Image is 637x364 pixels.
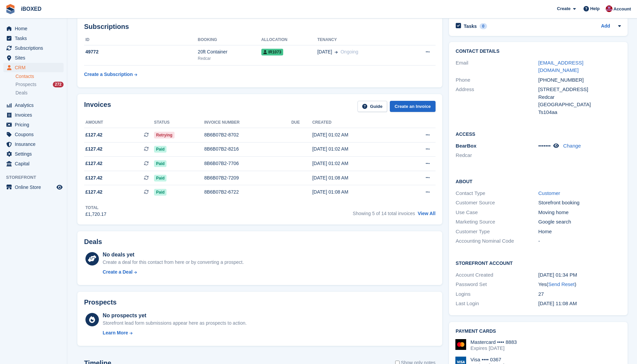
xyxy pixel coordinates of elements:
span: [DATE] [317,48,332,55]
th: Amount [84,117,154,128]
a: Change [563,143,581,149]
a: Send Reset [548,281,574,287]
h2: Access [456,130,621,137]
div: Contact Type [456,190,538,197]
span: £127.42 [85,189,103,196]
span: CRM [15,63,55,72]
span: Sites [15,53,55,63]
div: Moving home [538,209,621,216]
a: menu [3,110,64,120]
a: Add [601,23,610,30]
div: Email [456,59,538,74]
th: Status [154,117,204,128]
div: [DATE] 01:02 AM [312,131,401,138]
a: Prospects 272 [15,81,64,88]
div: 27 [538,290,621,298]
th: Allocation [261,35,317,45]
div: 49772 [84,48,198,55]
div: Expires [DATE] [471,345,517,351]
div: [DATE] 01:08 AM [312,189,401,196]
div: 8B6B07B2-7706 [204,160,291,167]
span: Create [557,5,570,12]
span: Subscriptions [15,43,55,53]
span: £127.42 [85,160,103,167]
span: Showing 5 of 14 total invoices [353,211,415,216]
div: Yes [538,281,621,288]
div: Visa •••• 0367 [471,357,504,363]
div: Address [456,86,538,116]
span: Account [613,6,631,12]
div: 8B6B07B2-8216 [204,146,291,153]
h2: Subscriptions [84,23,436,31]
a: Preview store [55,183,64,191]
li: Redcar [456,152,538,159]
span: Storefront [6,174,67,181]
span: Paid [154,175,166,181]
time: 2025-08-03 10:08:21 UTC [538,300,577,306]
img: stora-icon-8386f47178a22dfd0bd8f6a31ec36ba5ce8667c1dd55bd0f319d3a0aa187defe.svg [5,4,15,14]
a: Customer [538,190,560,196]
div: Total [85,205,106,211]
div: Google search [538,218,621,226]
div: Redcar [538,93,621,101]
div: Storefront lead form submissions appear here as prospects to action. [103,320,247,327]
div: Marketing Source [456,218,538,226]
div: 20ft Container [198,48,261,55]
div: Customer Source [456,199,538,207]
th: Due [291,117,312,128]
h2: Payment cards [456,329,621,334]
span: ( ) [547,281,576,287]
span: Analytics [15,100,55,110]
div: [GEOGRAPHIC_DATA] [538,101,621,109]
h2: About [456,178,621,185]
h2: Prospects [84,298,117,306]
div: Create a Subscription [84,71,133,78]
div: Password Set [456,281,538,288]
div: Learn More [103,329,128,336]
div: Logins [456,290,538,298]
span: Prospects [15,81,36,88]
a: menu [3,63,64,72]
img: Amanda Forder [606,5,612,12]
a: iBOXED [18,3,44,14]
th: Booking [198,35,261,45]
a: Guide [358,101,387,112]
span: £127.42 [85,131,103,138]
span: Invoices [15,110,55,120]
div: 8B6B07B2-8702 [204,131,291,138]
div: Account Created [456,271,538,279]
a: menu [3,159,64,168]
a: Deals [15,89,64,96]
div: Last Login [456,300,538,308]
a: Contacts [15,73,64,80]
span: Tasks [15,34,55,43]
div: No deals yet [103,251,243,259]
span: Pricing [15,120,55,129]
a: menu [3,149,64,159]
th: ID [84,35,198,45]
a: menu [3,24,64,33]
h2: Storefront Account [456,259,621,266]
div: 8B6B07B2-7209 [204,174,291,181]
a: menu [3,120,64,129]
div: Home [538,228,621,236]
a: menu [3,139,64,149]
a: menu [3,100,64,110]
div: Mastercard •••• 8883 [471,339,517,345]
div: Customer Type [456,228,538,236]
span: ••••••• [538,143,551,149]
h2: Deals [84,238,102,246]
div: [DATE] 01:08 AM [312,174,401,181]
a: Create an Invoice [390,101,436,112]
div: [DATE] 01:02 AM [312,160,401,167]
div: 8B6B07B2-6722 [204,189,291,196]
div: Create a Deal [103,269,133,276]
div: £1,720.17 [85,211,106,218]
span: Online Store [15,183,55,192]
th: Invoice number [204,117,291,128]
div: Redcar [198,55,261,62]
span: Capital [15,159,55,168]
a: Create a Deal [103,269,243,276]
a: View All [418,211,436,216]
div: 0 [480,23,487,29]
